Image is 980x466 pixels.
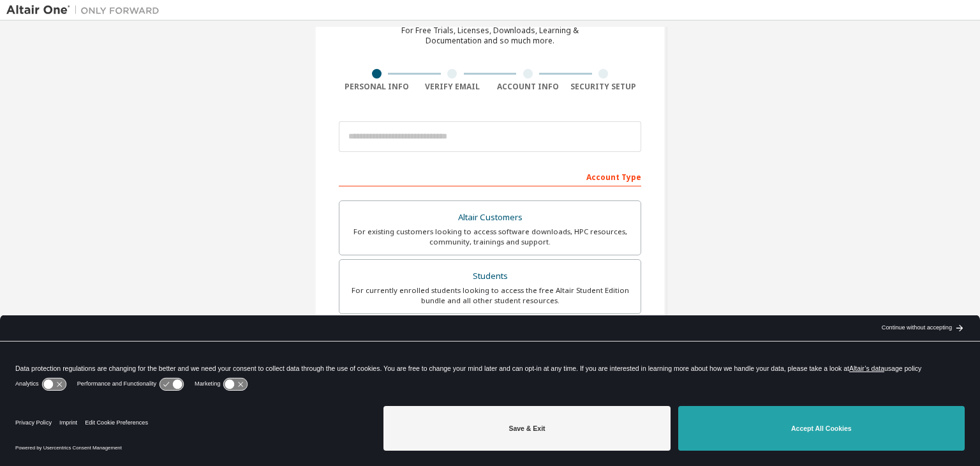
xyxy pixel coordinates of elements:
div: Verify Email [415,82,491,92]
div: Altair Customers [347,209,633,227]
div: For existing customers looking to access software downloads, HPC resources, community, trainings ... [347,227,633,247]
div: Security Setup [566,82,642,92]
div: Students [347,267,633,285]
img: Altair One [6,4,166,17]
div: For currently enrolled students looking to access the free Altair Student Edition bundle and all ... [347,285,633,306]
div: For Free Trials, Licenses, Downloads, Learning & Documentation and so much more. [401,26,579,46]
div: Account Type [339,166,641,186]
div: Account Info [490,82,566,92]
div: Personal Info [339,82,415,92]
